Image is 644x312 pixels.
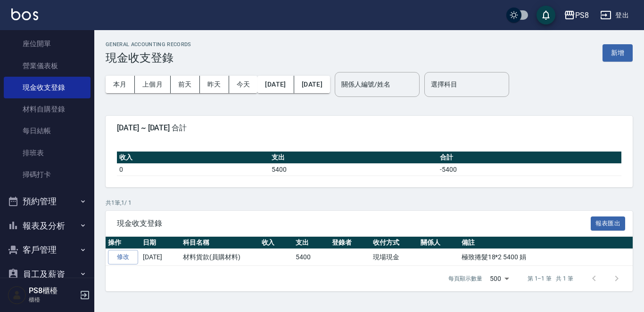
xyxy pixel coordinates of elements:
[117,152,269,164] th: 收入
[181,237,259,249] th: 科目名稱
[371,249,418,266] td: 現場現金
[4,189,91,214] button: 預約管理
[4,142,91,164] a: 排班表
[591,216,626,231] button: 報表匯出
[4,214,91,238] button: 報表及分析
[181,249,259,266] td: 材料貨款(員購材料)
[596,7,633,24] button: 登出
[106,41,191,48] h2: GENERAL ACCOUNTING RECORDS
[438,163,621,176] td: -5400
[106,76,135,93] button: 本月
[603,44,633,62] button: 新增
[140,237,181,249] th: 日期
[528,274,573,283] p: 第 1–1 筆 共 1 筆
[106,51,191,64] h3: 現金收支登錄
[418,237,459,249] th: 關係人
[537,6,555,24] button: save
[259,237,294,249] th: 收入
[11,8,38,20] img: Logo
[171,76,200,93] button: 前天
[117,123,621,133] span: [DATE] ~ [DATE] 合計
[4,98,91,120] a: 材料自購登錄
[106,237,140,249] th: 操作
[448,274,482,283] p: 每頁顯示數量
[29,296,77,304] p: 櫃檯
[135,76,171,93] button: 上個月
[140,249,181,266] td: [DATE]
[591,218,626,227] a: 報表匯出
[4,164,91,185] a: 掃碼打卡
[293,249,330,266] td: 5400
[4,77,91,98] a: 現金收支登錄
[294,76,330,93] button: [DATE]
[117,163,269,176] td: 0
[269,152,438,164] th: 支出
[229,76,258,93] button: 今天
[8,286,26,304] img: Person
[4,33,91,55] a: 座位開單
[29,286,77,296] h5: PS8櫃檯
[106,199,633,207] p: 共 1 筆, 1 / 1
[269,163,438,176] td: 5400
[4,238,91,262] button: 客戶管理
[4,262,91,287] button: 員工及薪資
[4,120,91,142] a: 每日結帳
[257,76,294,93] button: [DATE]
[117,219,591,228] span: 現金收支登錄
[575,9,589,21] div: PS8
[4,55,91,77] a: 營業儀表板
[330,237,371,249] th: 登錄者
[603,48,633,57] a: 新增
[200,76,229,93] button: 昨天
[486,266,512,291] div: 500
[438,152,621,164] th: 合計
[560,6,593,25] button: PS8
[108,250,138,264] a: 修改
[371,237,418,249] th: 收付方式
[293,237,330,249] th: 支出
